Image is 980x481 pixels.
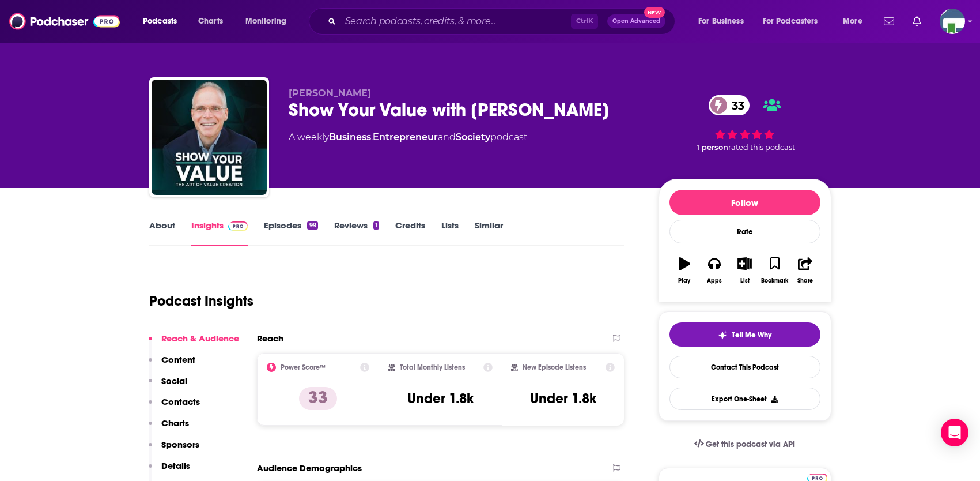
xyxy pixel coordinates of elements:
a: Contact This Podcast [669,356,820,378]
p: Charts [161,418,189,429]
button: open menu [237,12,301,31]
button: Sponsors [149,439,199,460]
img: Show Your Value with Lee Benson [152,80,267,195]
span: Monitoring [245,13,286,29]
h2: Audience Demographics [257,463,362,474]
button: open menu [690,12,758,31]
a: Show notifications dropdown [908,12,926,31]
h2: Power Score™ [281,363,326,371]
p: Social [161,375,187,386]
span: For Podcasters [763,13,818,29]
h2: New Episode Listens [523,363,586,371]
span: Ctrl K [571,14,598,29]
span: and [438,131,456,142]
button: Apps [699,250,729,291]
button: Open AdvancedNew [607,14,665,28]
a: Entrepreneur [373,131,438,142]
button: Reach & Audience [149,333,239,354]
span: Tell Me Why [732,330,771,340]
a: Reviews1 [334,220,379,246]
p: 33 [299,387,337,410]
button: List [729,250,759,291]
button: open menu [835,12,877,31]
span: , [371,131,373,142]
h2: Reach [257,333,283,344]
div: Apps [707,277,722,284]
button: Play [669,250,699,291]
a: 33 [709,95,750,115]
div: Share [797,277,813,284]
h1: Podcast Insights [149,292,253,310]
button: Contacts [149,396,200,418]
button: Social [149,375,187,397]
span: Get this podcast via API [706,439,795,449]
img: User Profile [940,9,965,34]
p: Content [161,354,195,365]
button: Export One-Sheet [669,388,820,410]
span: Logged in as KCMedia [940,9,965,34]
button: tell me why sparkleTell Me Why [669,322,820,347]
h2: Total Monthly Listens [400,363,465,371]
button: Bookmark [760,250,790,291]
div: List [740,277,750,284]
p: Details [161,460,190,471]
div: 33 1 personrated this podcast [659,88,831,159]
span: Open Advanced [612,18,660,24]
button: open menu [755,12,835,31]
p: Reach & Audience [161,333,239,344]
a: Business [329,131,371,142]
a: About [149,220,175,246]
a: Society [456,131,490,142]
div: Bookmark [761,277,788,284]
p: Contacts [161,396,200,407]
a: Lists [441,220,459,246]
input: Search podcasts, credits, & more... [340,12,571,31]
a: Credits [395,220,425,246]
span: rated this podcast [728,143,795,152]
button: open menu [135,12,192,31]
div: Play [678,277,690,284]
div: 1 [373,221,379,230]
p: Sponsors [161,439,199,450]
div: Open Intercom Messenger [941,419,968,446]
span: New [644,7,665,18]
span: More [843,13,862,29]
h3: Under 1.8k [407,390,474,407]
button: Charts [149,418,189,439]
a: Episodes99 [264,220,317,246]
span: For Business [698,13,744,29]
span: 33 [720,95,750,115]
span: Podcasts [143,13,177,29]
h3: Under 1.8k [530,390,596,407]
span: Charts [198,13,223,29]
div: 99 [307,221,317,230]
a: InsightsPodchaser Pro [191,220,248,246]
div: A weekly podcast [289,130,527,144]
button: Share [790,250,820,291]
img: Podchaser Pro [228,221,248,231]
a: Show notifications dropdown [879,12,899,31]
img: tell me why sparkle [718,330,727,340]
img: Podchaser - Follow, Share and Rate Podcasts [9,10,120,32]
a: Charts [191,12,230,31]
div: Rate [669,220,820,243]
a: Get this podcast via API [685,430,805,459]
a: Similar [475,220,503,246]
button: Content [149,354,195,375]
button: Follow [669,190,820,215]
div: Search podcasts, credits, & more... [320,8,686,35]
span: 1 person [697,143,728,152]
button: Show profile menu [940,9,965,34]
span: [PERSON_NAME] [289,88,371,99]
